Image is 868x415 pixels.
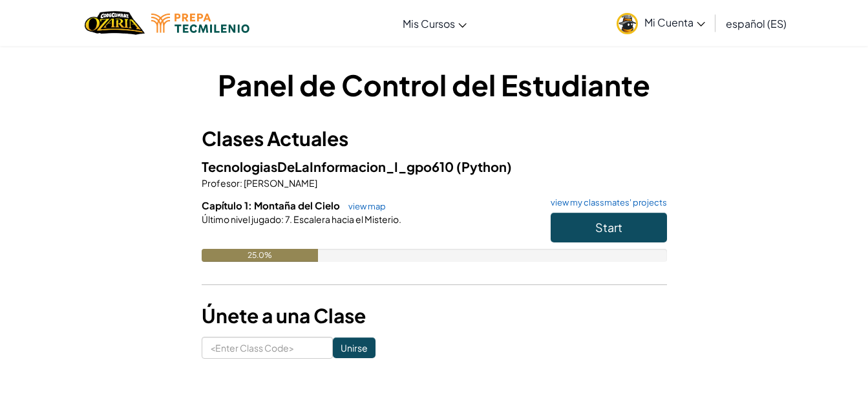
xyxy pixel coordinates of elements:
[202,177,240,189] span: Profesor
[456,158,512,175] span: (Python)
[610,3,712,43] a: Mi Cuenta
[726,17,787,30] span: español (ES)
[151,14,249,33] img: Tecmilenio logo
[544,198,667,207] a: view my classmates' projects
[202,158,456,175] span: TecnologiasDeLaInformacion_I_gpo610
[281,213,284,225] span: :
[85,10,145,36] img: Home
[333,337,376,358] input: Unirse
[292,213,401,225] span: Escalera hacia el Misterio.
[202,199,342,211] span: Capítulo 1: Montaña del Cielo
[719,6,793,41] a: español (ES)
[202,65,667,105] h1: Panel de Control del Estudiante
[342,201,386,211] a: view map
[396,6,473,41] a: Mis Cursos
[202,249,318,262] div: 25.0%
[85,10,145,36] a: Ozaria by CodeCombat logo
[617,13,638,34] img: avatar
[240,177,242,189] span: :
[403,17,455,30] span: Mis Cursos
[284,213,292,225] span: 7.
[595,220,622,235] span: Start
[644,16,705,29] span: Mi Cuenta
[202,337,333,359] input: <Enter Class Code>
[242,177,317,189] span: [PERSON_NAME]
[202,301,667,330] h3: Únete a una Clase
[202,213,281,225] span: Último nivel jugado
[202,124,667,153] h3: Clases Actuales
[551,213,667,242] button: Start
